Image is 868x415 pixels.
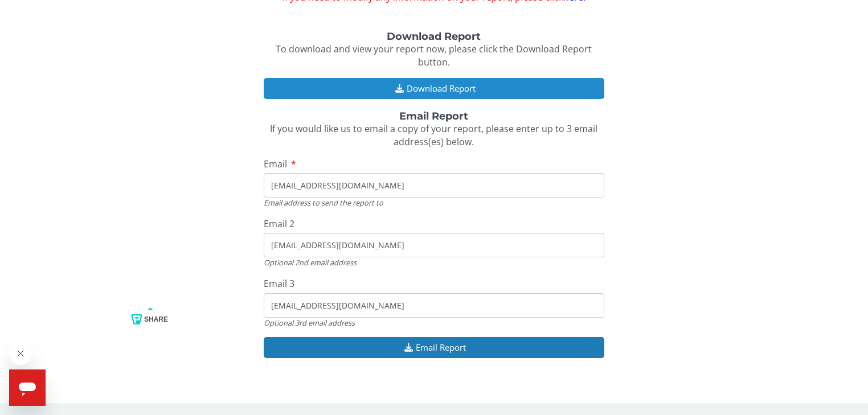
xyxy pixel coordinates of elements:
[144,315,168,324] div: share
[9,342,32,365] iframe: Close message
[264,217,294,230] span: Email 2
[276,43,592,68] span: To download and view your report now, please click the Download Report button.
[387,30,481,43] strong: Download Report
[264,158,287,170] span: Email
[270,122,597,148] span: If you would like us to email a copy of your report, please enter up to 3 email address(es) below.
[264,198,604,208] div: Email address to send the report to
[264,257,604,268] div: Optional 2nd email address
[399,110,468,122] strong: Email Report
[7,8,25,17] span: Help
[264,318,604,328] div: Optional 3rd email address
[264,277,294,290] span: Email 3
[264,337,604,358] button: Email Report
[264,78,604,99] button: Download Report
[9,369,46,406] iframe: Button to launch messaging window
